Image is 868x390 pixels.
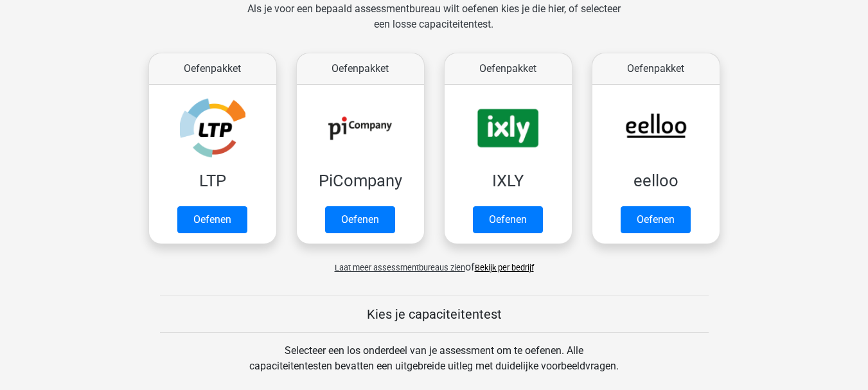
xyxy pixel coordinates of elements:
[325,206,395,233] a: Oefenen
[335,263,465,272] span: Laat meer assessmentbureaus zien
[237,343,631,389] div: Selecteer een los onderdeel van je assessment om te oefenen. Alle capaciteitentesten bevatten een...
[237,1,631,48] div: Als je voor een bepaald assessmentbureau wilt oefenen kies je die hier, of selecteer een losse ca...
[621,206,691,233] a: Oefenen
[139,249,730,275] div: of
[177,206,247,233] a: Oefenen
[473,206,543,233] a: Oefenen
[475,263,534,272] a: Bekijk per bedrijf
[160,306,709,322] h5: Kies je capaciteitentest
